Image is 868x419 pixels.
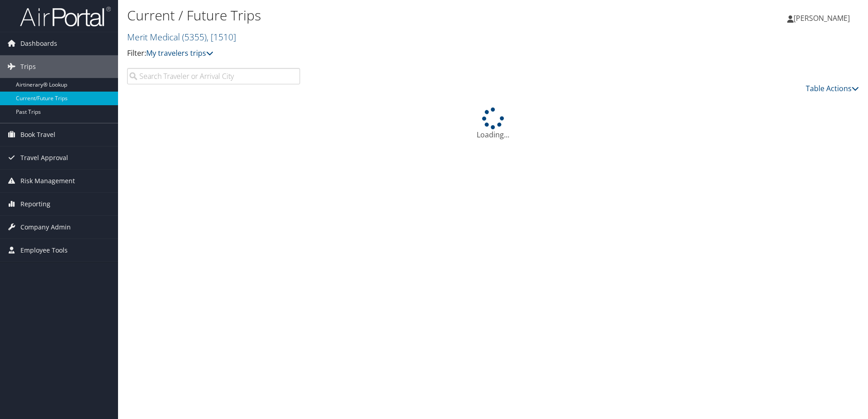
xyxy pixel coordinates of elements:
[20,146,68,169] span: Travel Approval
[127,31,236,43] a: Merit Medical
[146,48,213,58] a: My travelers trips
[787,5,859,32] a: [PERSON_NAME]
[127,68,300,84] input: Search Traveler or Arrival City
[20,55,36,78] span: Trips
[20,123,55,146] span: Book Travel
[20,193,50,215] span: Reporting
[127,6,615,25] h1: Current / Future Trips
[20,32,57,55] span: Dashboards
[127,107,859,140] div: Loading...
[182,31,207,43] span: ( 5355 )
[127,48,615,59] p: Filter:
[806,83,859,93] a: Table Actions
[20,216,71,239] span: Company Admin
[20,6,111,27] img: airportal-logo.png
[20,239,68,262] span: Employee Tools
[794,13,850,23] span: [PERSON_NAME]
[207,31,236,43] span: , [ 1510 ]
[20,170,75,192] span: Risk Management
